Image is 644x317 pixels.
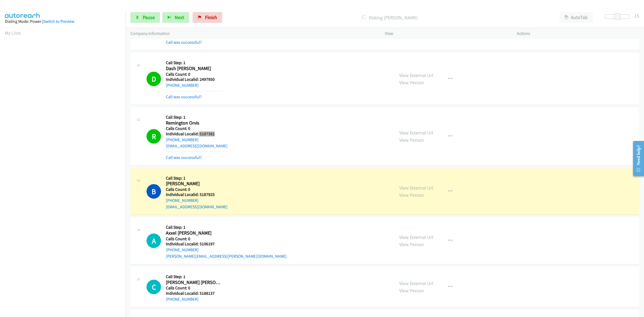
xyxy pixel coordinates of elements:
[166,192,228,197] h5: Individual Localid: 5187925
[166,297,199,302] a: [PHONE_NUMBER]
[166,83,199,88] a: [PHONE_NUMBER]
[166,241,287,247] h5: Individual Localid: 5106197
[166,204,228,209] a: [EMAIL_ADDRESS][DOMAIN_NAME]
[147,234,161,248] h1: A
[166,115,228,120] h5: Call Step: 1
[634,12,639,19] div: 15
[399,241,424,247] a: View Person
[166,285,223,291] h5: Calls Count: 0
[193,12,222,23] a: Finish
[166,77,223,82] h5: Individual Localid: 2497950
[166,176,228,181] h5: Call Step: 1
[399,79,424,86] a: View Person
[162,12,189,23] button: Next
[399,234,433,240] a: View External Url
[166,247,199,252] a: [PHONE_NUMBER]
[166,94,202,99] a: Call was successful?
[147,72,161,86] h1: D
[130,30,375,37] p: Company Information
[559,12,593,23] button: AutoTab
[147,234,161,248] div: The call is yet to be attempted
[5,30,21,36] a: My Lists
[166,254,287,259] a: [PERSON_NAME][EMAIL_ADDRESS][PERSON_NAME][DOMAIN_NAME]
[43,19,74,24] a: Switch to Preview
[166,225,287,230] h5: Call Step: 1
[175,14,184,20] span: Next
[147,184,161,199] h1: B
[166,126,228,131] h5: Calls Count: 0
[166,65,223,72] h2: Dash [PERSON_NAME]
[399,287,424,294] a: View Person
[166,143,228,148] a: [EMAIL_ADDRESS][DOMAIN_NAME]
[166,230,223,236] h2: Axxel [PERSON_NAME]
[399,280,433,286] a: View External Url
[166,236,287,242] h5: Calls Count: 0
[399,72,433,78] a: View External Url
[166,198,199,203] a: [PHONE_NUMBER]
[166,40,202,45] a: Call was successful?
[147,280,161,294] div: The call is yet to be attempted
[229,14,550,21] p: Dialing [PERSON_NAME]
[166,131,228,137] h5: Individual Localid: 5187382
[205,14,217,20] span: Finish
[5,41,126,296] iframe: Dialpad
[166,72,223,77] h5: Calls Count: 0
[166,181,223,187] h2: [PERSON_NAME]
[399,185,433,191] a: View External Url
[166,155,202,160] a: Call was successful?
[166,60,223,65] h5: Call Step: 1
[130,12,160,23] a: Pause
[166,187,228,192] h5: Calls Count: 0
[143,14,155,20] span: Pause
[385,30,507,37] p: View
[399,137,424,143] a: View Person
[5,18,121,25] div: Dialing Mode: Power |
[517,30,639,37] p: Actions
[166,279,223,286] h2: [PERSON_NAME] [PERSON_NAME]
[399,130,433,136] a: View External Url
[399,192,424,198] a: View Person
[628,137,644,180] iframe: Resource Center
[166,120,223,126] h2: Remington Orvis
[166,137,199,142] a: [PHONE_NUMBER]
[147,129,161,144] h1: R
[147,280,161,294] h1: C
[166,291,223,296] h5: Individual Localid: 5188137
[166,274,223,279] h5: Call Step: 1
